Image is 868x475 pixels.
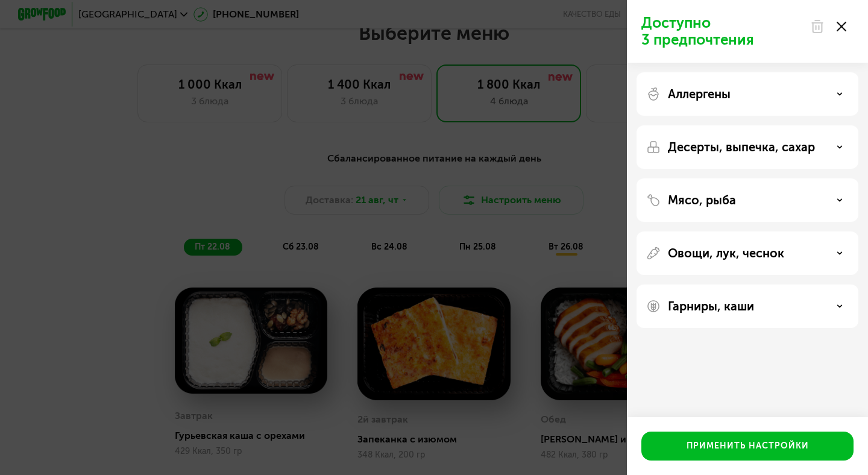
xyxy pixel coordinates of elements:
div: Применить настройки [687,440,809,452]
button: Применить настройки [641,432,854,461]
p: Мясо, рыба [668,193,736,207]
p: Аллергены [668,87,731,101]
p: Овощи, лук, чеснок [668,246,784,260]
p: Гарниры, каши [668,299,754,313]
p: Доступно 3 предпочтения [641,14,803,48]
p: Десерты, выпечка, сахар [668,140,815,154]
